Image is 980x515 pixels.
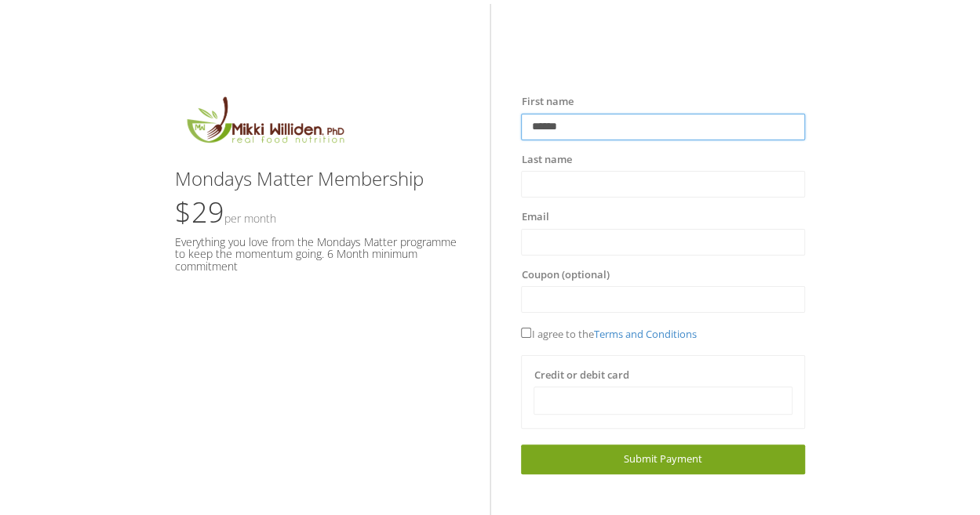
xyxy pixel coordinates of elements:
[521,327,696,341] span: I agree to the
[521,152,571,168] label: Last name
[521,267,609,283] label: Coupon (optional)
[521,444,804,473] a: Submit Payment
[521,94,573,110] label: First name
[175,94,354,153] img: MikkiLogoMain.png
[624,452,702,466] span: Submit Payment
[593,327,696,341] a: Terms and Conditions
[175,193,276,231] span: $29
[544,394,781,408] iframe: Secure card payment input frame
[534,368,628,383] label: Credit or debit card
[175,236,458,272] h5: Everything you love from the Mondays Matter programme to keep the momentum going. 6 Month minimum...
[175,169,458,189] h3: Mondays Matter Membership
[224,211,276,226] small: Per Month
[521,209,548,225] label: Email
